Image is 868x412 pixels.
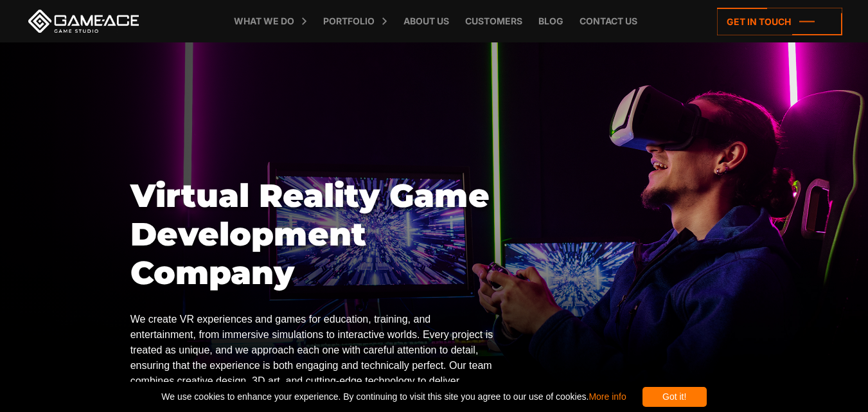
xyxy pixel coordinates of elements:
[589,391,626,402] a: More info
[130,177,495,292] h1: Virtual Reality Game Development Company
[161,387,626,407] span: We use cookies to enhance your experience. By continuing to visit this site you agree to our use ...
[717,8,842,35] a: Get in touch
[642,387,707,407] div: Got it!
